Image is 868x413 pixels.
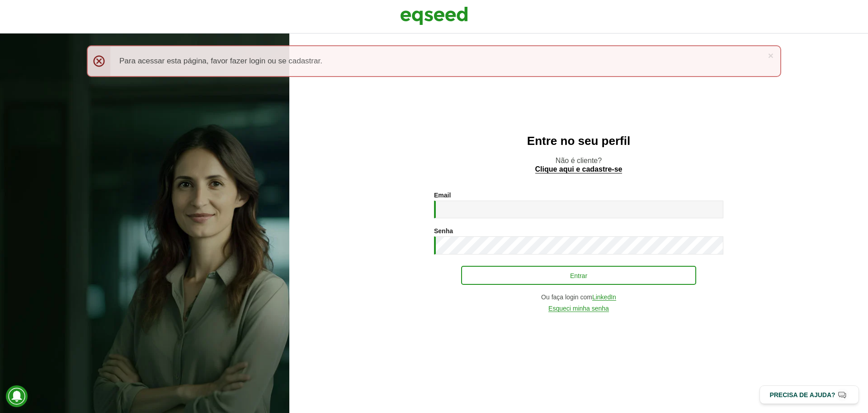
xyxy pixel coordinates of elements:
[307,134,850,148] h2: Entre no seu perfil
[87,45,781,77] div: Para acessar esta página, favor fazer login ou se cadastrar.
[400,5,468,27] img: EqSeed Logo
[434,192,451,198] label: Email
[434,294,723,301] div: Ou faça login com
[535,166,623,173] a: Clique aqui e cadastre-se
[434,228,453,234] label: Senha
[548,305,609,312] a: Esqueci minha senha
[307,156,850,173] p: Não é cliente?
[461,266,696,285] button: Entrar
[768,51,774,60] a: ×
[592,294,616,301] a: LinkedIn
